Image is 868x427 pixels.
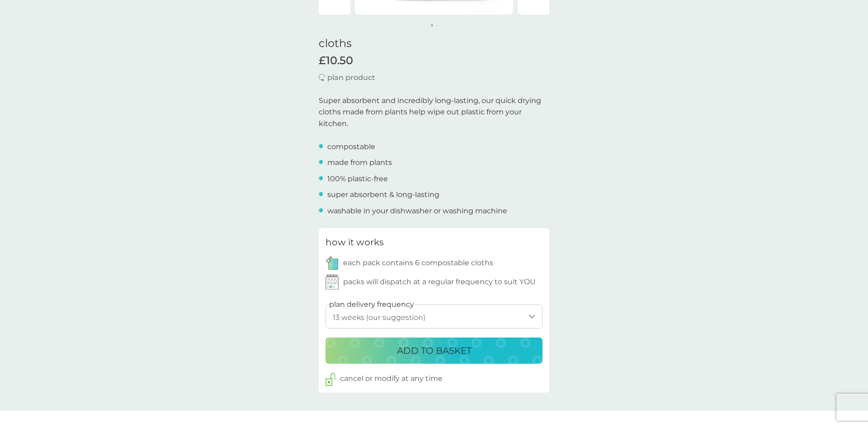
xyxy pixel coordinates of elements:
[329,299,414,310] label: plan delivery frequency
[343,257,493,269] p: each pack contains 6 compostable cloths
[327,205,507,217] p: washable in your dishwasher or washing machine
[319,54,353,67] span: £10.50
[327,72,375,84] p: plan product
[325,235,384,249] h3: how it works
[327,157,392,169] p: made from plants
[397,343,472,358] p: ADD TO BASKET
[327,189,439,201] p: super absorbent & long-lasting
[340,373,443,385] p: cancel or modify at any time
[327,141,375,153] p: compostable
[327,173,388,185] p: 100% plastic-free
[325,338,542,364] button: ADD TO BASKET
[319,95,549,130] p: Super absorbent and incredibly long-lasting, our quick drying cloths made from plants help wipe o...
[343,276,536,288] p: packs will dispatch at a regular frequency to suit YOU
[319,37,549,50] h1: cloths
